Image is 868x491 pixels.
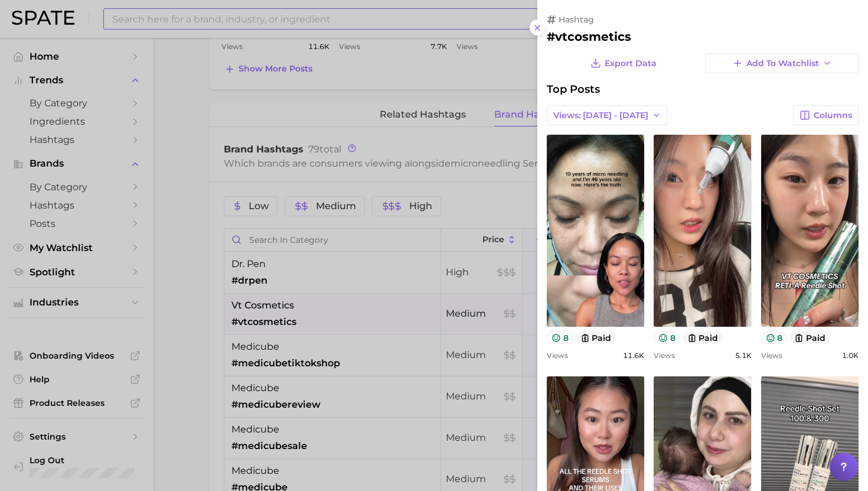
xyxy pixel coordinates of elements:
[547,105,668,125] button: Views: [DATE] - [DATE]
[654,351,675,360] span: Views
[576,331,616,344] button: paid
[683,331,723,344] button: paid
[746,58,819,69] span: Add to Watchlist
[559,14,594,25] span: hashtag
[654,331,680,344] button: 8
[842,351,859,360] span: 1.0k
[789,331,830,344] button: paid
[623,351,644,360] span: 11.6k
[553,110,648,121] span: Views: [DATE] - [DATE]
[761,331,788,344] button: 8
[547,331,573,344] button: 8
[588,53,660,73] button: Export Data
[547,30,859,44] h2: #vtcosmetics
[793,105,859,125] button: Columns
[735,351,752,360] span: 5.1k
[705,53,859,73] button: Add to Watchlist
[547,351,568,360] span: Views
[761,351,782,360] span: Views
[814,110,852,121] span: Columns
[605,58,657,69] span: Export Data
[547,83,600,96] span: Top Posts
